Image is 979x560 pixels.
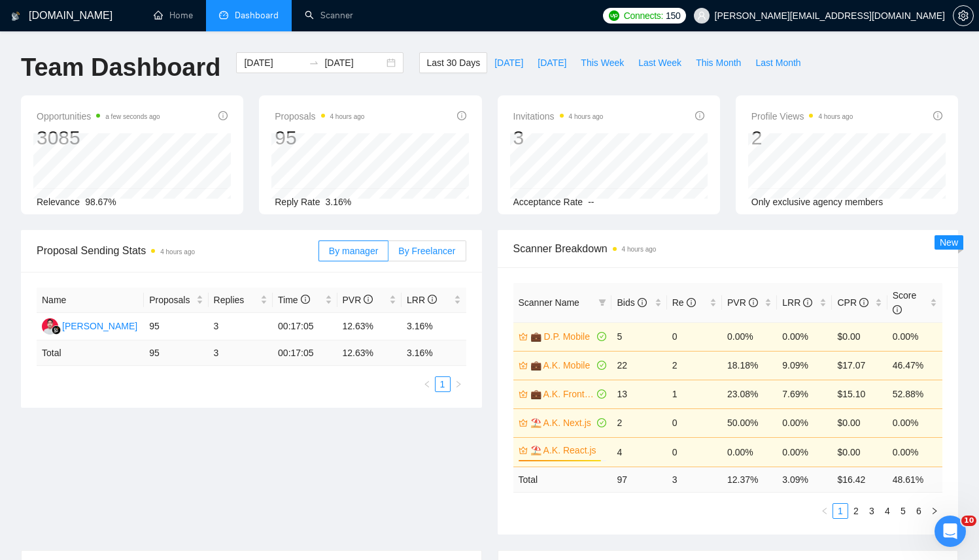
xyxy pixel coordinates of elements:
[519,446,528,455] span: crown
[214,293,258,307] span: Replies
[803,298,812,307] span: info-circle
[581,56,624,70] span: This Week
[777,408,832,437] td: 0.00%
[588,197,594,207] span: --
[42,318,58,335] img: AK
[235,10,279,21] span: Dashboard
[305,10,353,21] a: searchScanner
[912,504,926,518] a: 6
[887,467,942,492] td: 48.61 %
[324,56,384,70] input: End date
[209,313,273,340] td: 3
[696,56,741,70] span: This Month
[896,504,910,518] a: 5
[423,380,431,388] span: left
[777,351,832,380] td: 9.09%
[419,376,435,392] li: Previous Page
[722,408,777,437] td: 50.00%
[832,351,887,380] td: $17.07
[748,52,808,73] button: Last Month
[961,516,976,526] span: 10
[144,313,208,340] td: 95
[273,340,337,366] td: 00:17:05
[530,387,595,401] a: 💼 A.K. Front-End
[751,197,884,207] span: Only exclusive agency members
[530,329,595,344] a: 💼 D.P. Mobile
[817,503,833,519] button: left
[326,197,352,207] span: 3.16%
[419,376,435,392] button: left
[597,332,606,341] span: check-circle
[722,351,777,380] td: 18.18%
[428,295,437,304] span: info-circle
[611,467,666,492] td: 97
[494,56,523,70] span: [DATE]
[638,56,681,70] span: Last Week
[667,437,722,467] td: 0
[953,10,974,21] a: setting
[817,503,833,519] li: Previous Page
[301,295,310,304] span: info-circle
[821,507,829,515] span: left
[751,125,853,150] div: 2
[933,111,942,120] span: info-circle
[513,467,612,492] td: Total
[611,437,666,467] td: 4
[837,297,868,308] span: CPR
[275,197,320,207] span: Reply Rate
[931,507,938,515] span: right
[940,237,958,248] span: New
[597,418,606,427] span: check-circle
[37,340,144,366] td: Total
[309,58,319,68] span: swap-right
[457,111,466,120] span: info-circle
[160,248,195,255] time: 4 hours ago
[617,297,646,308] span: Bids
[893,290,917,315] span: Score
[893,305,902,314] span: info-circle
[530,358,595,372] a: 💼 A.K. Mobile
[309,58,319,68] span: to
[832,408,887,437] td: $0.00
[667,351,722,380] td: 2
[513,108,604,124] span: Invitations
[667,380,722,408] td: 1
[219,10,228,20] span: dashboard
[330,113,365,120] time: 4 hours ago
[538,56,566,70] span: [DATE]
[622,246,657,253] time: 4 hours ago
[777,380,832,408] td: 7.69%
[849,504,863,518] a: 2
[218,111,228,120] span: info-circle
[364,295,373,304] span: info-circle
[37,108,160,124] span: Opportunities
[887,408,942,437] td: 0.00%
[749,298,758,307] span: info-circle
[52,325,61,335] img: gigradar-bm.png
[848,503,864,519] li: 2
[887,351,942,380] td: 46.47%
[782,297,812,308] span: LRR
[144,288,208,313] th: Proposals
[426,56,480,70] span: Last 30 Days
[953,5,974,26] button: setting
[149,293,193,307] span: Proposals
[722,437,777,467] td: 0.00%
[727,297,758,308] span: PVR
[37,197,80,207] span: Relevance
[519,418,528,427] span: crown
[209,288,273,313] th: Replies
[833,503,848,519] li: 1
[402,340,466,366] td: 3.16 %
[722,467,777,492] td: 12.37 %
[436,377,450,391] a: 1
[687,298,696,307] span: info-circle
[777,467,832,492] td: 3.09 %
[455,380,462,388] span: right
[37,288,144,313] th: Name
[244,56,303,70] input: Start date
[887,322,942,351] td: 0.00%
[832,467,887,492] td: $ 16.42
[832,380,887,408] td: $15.10
[777,322,832,351] td: 0.00%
